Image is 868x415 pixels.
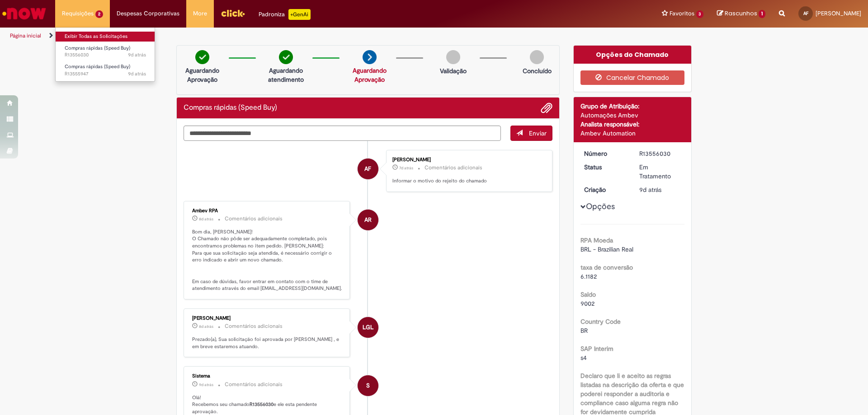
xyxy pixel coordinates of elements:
dt: Status [577,163,633,172]
div: Analista responsável: [580,120,685,129]
b: R13556030 [250,401,274,408]
small: Comentários adicionais [425,164,482,172]
div: System [358,375,378,396]
time: 23/09/2025 09:05:08 [199,324,213,329]
div: Ambev RPA [358,210,378,230]
small: Comentários adicionais [225,322,283,330]
a: Aberto R13555947 : Compras rápidas (Speed Buy) [56,62,155,79]
textarea: Digite sua mensagem aqui... [184,126,501,141]
b: SAP Interim [580,345,613,353]
span: BRL - Brazilian Real [580,245,633,253]
span: LGL [363,317,373,338]
span: 1 [759,10,765,18]
small: Comentários adicionais [225,215,283,223]
span: 9002 [580,299,594,308]
img: img-circle-grey.png [446,50,460,64]
p: Validação [440,66,467,75]
span: 9d atrás [128,70,146,77]
time: 24/09/2025 11:07:44 [399,165,413,171]
span: S [366,375,370,396]
span: More [193,9,207,18]
time: 22/09/2025 15:50:46 [199,382,213,387]
span: 7d atrás [399,165,413,171]
span: 8d atrás [199,216,213,222]
span: R13555947 [65,70,146,78]
b: Country Code [580,317,621,326]
span: AF [364,158,371,180]
b: RPA Moeda [580,236,613,244]
img: arrow-next.png [363,50,377,64]
div: Sistema [192,373,343,379]
span: AF [803,10,808,16]
a: Exibir Todas as Solicitações [56,32,155,42]
time: 22/09/2025 15:50:33 [639,186,661,194]
div: [PERSON_NAME] [192,316,343,321]
img: ServiceNow [1,5,47,23]
p: Aguardando atendimento [264,66,308,84]
small: Comentários adicionais [225,381,283,388]
p: Concluído [523,66,552,75]
span: 3 [696,10,704,18]
span: 9d atrás [199,382,213,387]
dt: Número [577,149,633,158]
a: Rascunhos [717,9,765,18]
span: Rascunhos [725,9,757,18]
a: Aguardando Aprovação [353,66,387,84]
a: Aberto R13556030 : Compras rápidas (Speed Buy) [56,43,155,60]
button: Adicionar anexos [541,102,552,114]
span: 9d atrás [639,186,661,194]
div: [PERSON_NAME] [392,157,543,163]
ul: Trilhas de página [7,28,572,44]
button: Cancelar Chamado [580,70,685,85]
img: img-circle-grey.png [530,50,544,64]
dt: Criação [577,185,633,194]
p: Bom dia, [PERSON_NAME]! O Chamado não pôde ser adequadamente completado, pois encontramos problem... [192,228,343,292]
div: 22/09/2025 15:50:33 [639,185,681,194]
p: +GenAi [288,9,311,20]
img: check-circle-green.png [279,50,293,64]
h2: Compras rápidas (Speed Buy) Histórico de tíquete [184,104,277,112]
span: 9d atrás [128,51,146,58]
time: 23/09/2025 09:50:35 [199,216,213,222]
span: BR [580,326,588,335]
div: R13556030 [639,149,681,158]
div: Grupo de Atribuição: [580,102,685,111]
div: Automações Ambev [580,111,685,120]
span: Favoritos [670,9,694,18]
b: taxa de conversão [580,263,633,271]
span: Requisições [62,9,94,18]
a: Página inicial [10,32,41,39]
img: check-circle-green.png [195,50,209,64]
div: Alex Sandro Telles Fernandes [358,159,378,179]
span: R13556030 [65,51,146,59]
span: [PERSON_NAME] [816,9,861,17]
div: Ambev Automation [580,129,685,138]
img: click_logo_yellow_360x200.png [221,6,245,20]
p: Aguardando Aprovação [180,66,224,84]
time: 22/09/2025 15:36:59 [128,70,146,77]
span: s4 [580,354,587,362]
span: 8d atrás [199,324,213,329]
div: Em Tratamento [639,163,681,181]
div: Leonardo Gois Lascane [358,317,378,338]
p: Informar o motivo do rejeito do chamado [392,177,543,185]
span: AR [364,209,372,231]
span: Compras rápidas (Speed Buy) [65,45,130,51]
b: Saldo [580,290,596,298]
p: Prezado(a), Sua solicitação foi aprovada por [PERSON_NAME] , e em breve estaremos atuando. [192,336,343,350]
span: 6.1182 [580,272,597,280]
button: Enviar [510,126,552,141]
span: Enviar [529,129,547,137]
div: Ambev RPA [192,208,343,214]
div: Padroniza [259,9,311,20]
ul: Requisições [55,27,155,82]
span: Despesas Corporativas [117,9,179,18]
span: Compras rápidas (Speed Buy) [65,63,130,70]
div: Opções do Chamado [574,46,692,64]
span: 2 [95,10,103,18]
